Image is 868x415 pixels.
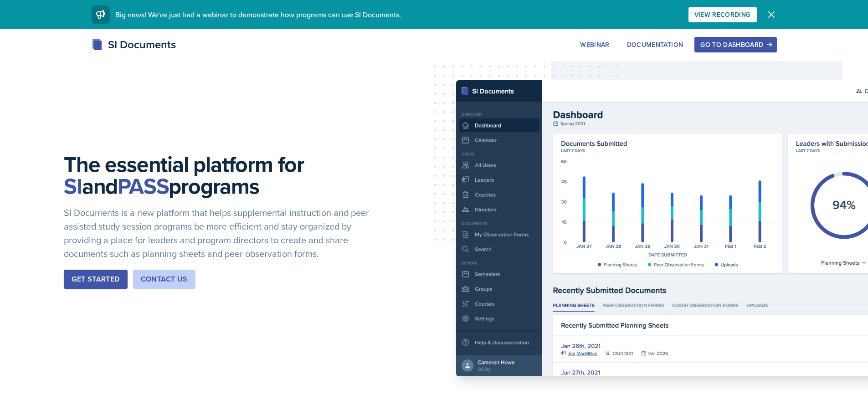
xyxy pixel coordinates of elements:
div: Documentation [627,41,683,48]
button: Go to Dashboard [694,37,776,52]
button: Webinar [574,37,615,52]
button: View Recording [688,7,757,22]
div: Contact Us [141,274,188,285]
div: View Recording [694,11,751,18]
div: Webinar [580,41,609,48]
div: Get Started [72,274,119,285]
button: Documentation [621,37,689,52]
span: Big news! We've just had a webinar to demonstrate how programs can use SI Documents. [115,10,401,20]
div: SI Documents [92,36,176,53]
div: Go to Dashboard [700,41,770,48]
button: Get Started [64,270,127,289]
button: Contact Us [133,270,195,289]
